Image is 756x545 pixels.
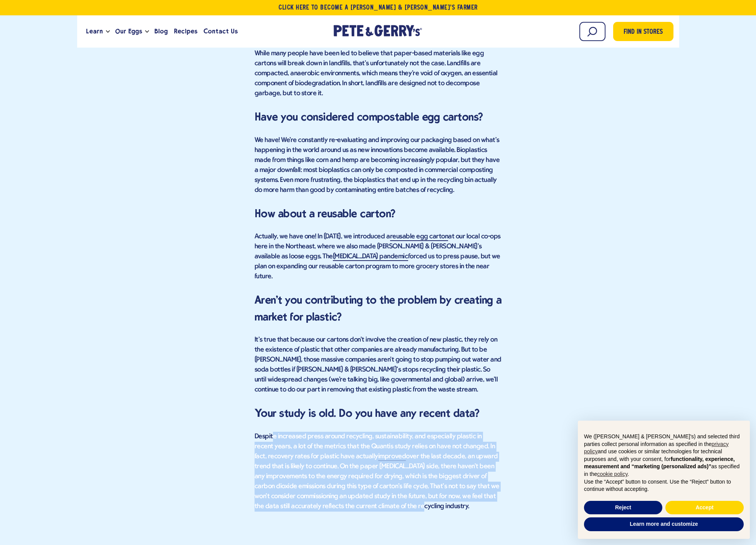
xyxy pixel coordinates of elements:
[333,253,408,261] a: [MEDICAL_DATA] pandemic
[255,232,502,282] p: Actually, we have one! In [DATE], we introduced a at our local co-ops here in the Northeast, wher...
[255,335,502,395] p: It's true that because our cartons don't involve the creation of new plastic, they rely on the ex...
[200,21,241,42] a: Contact Us
[115,26,142,36] span: Our Eggs
[171,21,200,42] a: Recipes
[255,135,502,195] p: We have! We're constantly re-evaluating and improving our packaging based on what's happening in ...
[154,26,168,36] span: Blog
[584,501,662,515] button: Reject
[255,109,502,126] h3: Have you considered compostable egg cartons?
[83,21,106,42] a: Learn
[174,26,197,36] span: Recipes
[584,433,744,478] p: We ([PERSON_NAME] & [PERSON_NAME]'s) and selected third parties collect personal information as s...
[624,27,663,38] span: Find in Stores
[203,26,238,36] span: Contact Us
[86,26,103,36] span: Learn
[390,233,448,241] a: reusable egg carton
[255,292,502,325] h3: Aren't you contributing to the problem by creating a market for plastic?
[106,30,110,33] button: Open the dropdown menu for Learn
[255,405,502,422] h3: Your study is old. Do you have any recent data?
[255,432,502,512] p: Despite increased press around recycling, sustainability, and especially plastic in recent years,...
[597,471,627,477] a: cookie policy
[613,22,673,41] a: Find in Stores
[378,453,406,461] a: improved
[255,49,502,99] p: While many people have been led to believe that paper-based materials like egg cartons will break...
[145,30,149,33] button: Open the dropdown menu for Our Eggs
[579,22,605,41] input: Search
[665,501,744,515] button: Accept
[151,21,171,42] a: Blog
[112,21,145,42] a: Our Eggs
[584,517,744,531] button: Learn more and customize
[255,205,502,222] h3: How about a reusable carton?
[584,478,744,493] p: Use the “Accept” button to consent. Use the “Reject” button to continue without accepting.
